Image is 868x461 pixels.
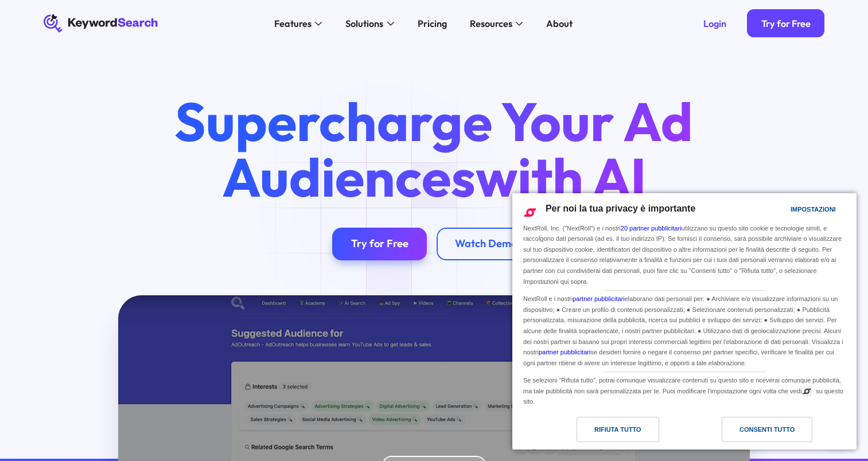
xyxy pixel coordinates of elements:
a: Login [689,9,740,37]
span: Per noi la tua privacy è importante [546,204,695,213]
div: NextRoll e i nostri elaborano dati personali per: ● Archiviare e/o visualizzare informazioni su u... [521,291,848,369]
a: Rifiuta tutto [519,417,684,448]
a: Impostazioni [770,200,798,221]
div: Rifiuta tutto [594,423,641,436]
a: Try for Free [332,228,427,260]
div: Features [274,17,312,30]
a: partner pubblicitari [539,349,591,355]
a: Try for Free [747,9,824,37]
span: with AI [476,143,646,210]
div: Se selezioni "Rifiuta tutto", potrai comunque visualizzare contenuti su questo sito e riceverai c... [521,372,848,408]
a: About [539,14,579,33]
a: 20 partner pubblicitari [621,225,682,232]
div: About [546,17,573,30]
a: Pricing [410,14,453,33]
h1: Supercharge Your Ad Audiences [153,93,714,204]
div: Watch Demo [455,237,517,251]
div: Try for Free [761,18,811,29]
div: Resources [470,17,512,30]
div: Pricing [418,17,447,30]
a: partner pubblicitari [573,295,625,302]
div: Solutions [345,17,383,30]
a: Consenti tutto [684,417,850,448]
div: Try for Free [351,237,408,251]
div: NextRoll, Inc. ("NextRoll") e i nostri utilizzano su questo sito cookie e tecnologie simili, e ra... [521,222,848,288]
div: Impostazioni [791,203,836,216]
div: Consenti tutto [739,423,795,436]
div: Login [703,18,726,29]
